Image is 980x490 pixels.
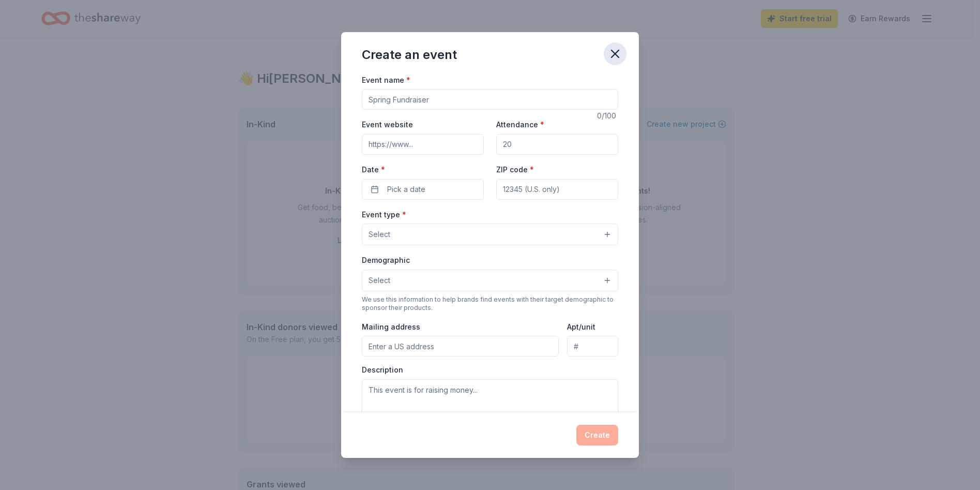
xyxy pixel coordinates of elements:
[567,336,618,357] input: #
[362,322,420,332] label: Mailing address
[362,179,484,200] button: Pick a date
[369,274,390,287] span: Select
[362,295,618,312] div: We use this information to help brands find events with their target demographic to sponsor their...
[597,110,618,122] div: 0 /100
[362,210,406,220] label: Event type
[362,134,484,155] input: https://www...
[387,183,425,196] span: Pick a date
[567,322,595,332] label: Apt/unit
[496,179,618,200] input: 12345 (U.S. only)
[362,270,618,291] button: Select
[362,255,410,265] label: Demographic
[496,134,618,155] input: 20
[369,228,390,241] span: Select
[362,75,410,85] label: Event name
[496,120,544,130] label: Attendance
[496,165,534,175] label: ZIP code
[362,47,457,63] div: Create an event
[362,224,618,245] button: Select
[362,365,403,375] label: Description
[362,120,413,130] label: Event website
[362,165,484,175] label: Date
[362,336,559,357] input: Enter a US address
[362,89,618,110] input: Spring Fundraiser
